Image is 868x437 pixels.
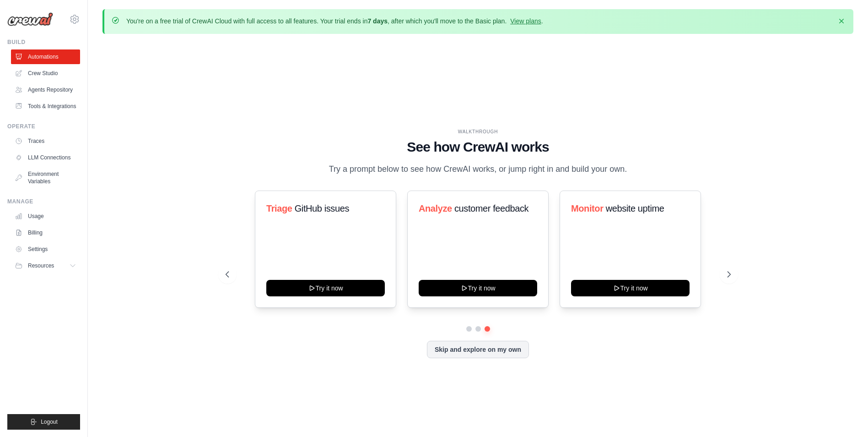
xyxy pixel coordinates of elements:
[606,203,664,213] span: website uptime
[11,150,80,165] a: LLM Connections
[11,66,80,81] a: Crew Studio
[7,12,53,26] img: Logo
[571,280,690,296] button: Try it now
[126,16,543,26] p: You're on a free trial of CrewAI Cloud with full access to all features. Your trial ends in , aft...
[11,209,80,224] a: Usage
[11,242,80,257] a: Settings
[11,82,80,97] a: Agents Repository
[266,203,292,213] span: Triage
[7,198,80,205] div: Manage
[510,17,541,25] a: View plans
[266,280,385,296] button: Try it now
[367,17,388,25] strong: 7 days
[7,38,80,46] div: Build
[324,163,632,176] p: Try a prompt below to see how CrewAI works, or jump right in and build your own.
[294,203,349,213] span: GitHub issues
[11,225,80,240] a: Billing
[11,99,80,114] a: Tools & Integrations
[11,49,80,64] a: Automations
[11,134,80,148] a: Traces
[226,128,731,135] div: WALKTHROUGH
[28,262,54,269] span: Resources
[226,139,731,155] h1: See how CrewAI works
[41,418,58,426] span: Logout
[11,258,80,273] button: Resources
[454,203,528,213] span: customer feedback
[7,123,80,130] div: Operate
[419,203,452,213] span: Analyze
[419,280,537,296] button: Try it now
[7,414,80,430] button: Logout
[427,341,529,358] button: Skip and explore on my own
[571,203,604,213] span: Monitor
[11,167,80,189] a: Environment Variables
